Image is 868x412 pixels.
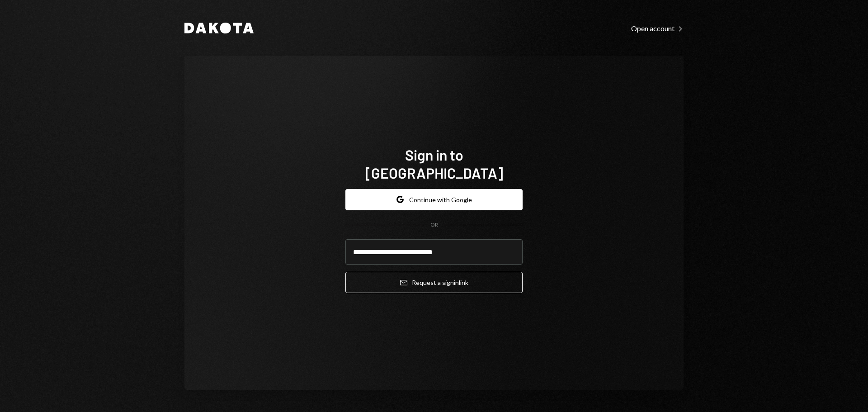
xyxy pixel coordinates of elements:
button: Continue with Google [345,189,523,210]
h1: Sign in to [GEOGRAPHIC_DATA] [345,146,523,182]
a: Open account [631,23,684,33]
button: Request a signinlink [345,272,523,293]
div: OR [430,221,438,229]
div: Open account [631,24,684,33]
